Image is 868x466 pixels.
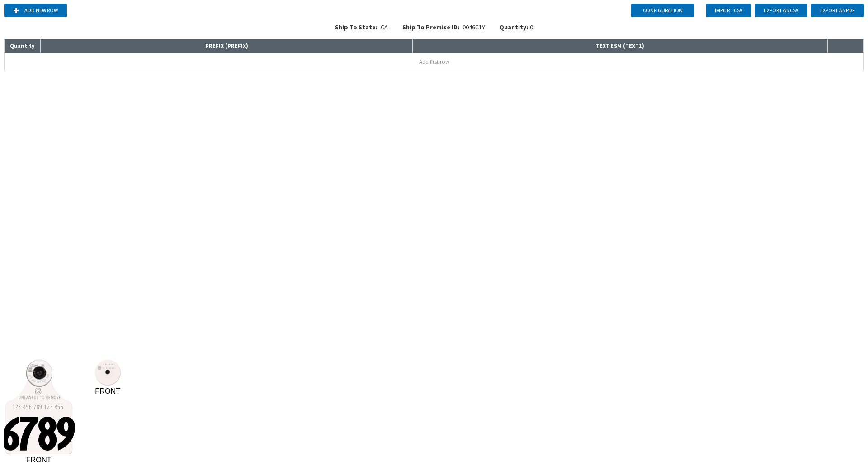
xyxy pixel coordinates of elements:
tspan: UNLAWFUL TO REMOV [19,394,59,400]
th: PREFIX ( PREFIX ) [41,39,413,53]
button: Configuration [631,4,694,17]
th: TEXT ESM ( TEXT1 ) [413,39,828,53]
tspan: L [114,363,115,366]
button: Import CSV [706,4,751,17]
tspan: 6 [61,402,63,411]
span: Quantity: [500,23,528,31]
tspan: UNLAWFU [103,363,114,366]
th: Quantity [5,39,41,53]
tspan: 6 [46,374,50,376]
button: Export as PDF [811,4,864,17]
tspan: 123 456 789 123 45 [12,402,61,411]
span: Ship To State: [335,23,377,31]
tspan: 9 [57,416,75,457]
div: 0046C1Y [395,23,492,37]
button: Add first row [5,53,863,71]
tspan: E [59,394,61,400]
tspan: E [115,367,116,369]
div: CA [328,23,395,37]
span: Ship To Premise ID: [402,23,459,31]
button: Add new row [4,4,67,17]
tspan: FRONT [26,456,52,464]
tspan: FRONT [95,387,120,395]
button: Export as CSV [755,4,807,17]
div: 0 [500,23,533,32]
